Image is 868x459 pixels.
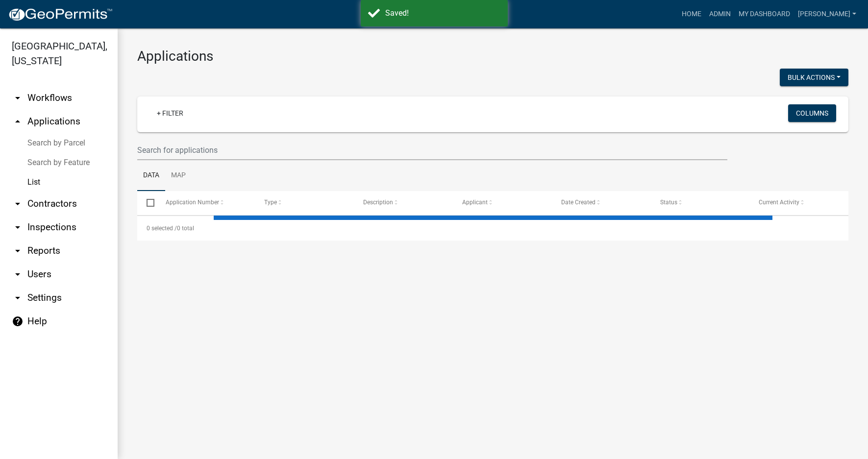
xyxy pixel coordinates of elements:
i: arrow_drop_down [12,245,24,257]
datatable-header-cell: Application Number [156,191,255,215]
i: help [12,315,24,327]
datatable-header-cell: Status [650,191,749,215]
datatable-header-cell: Applicant [453,191,552,215]
input: Search for applications [137,140,727,160]
div: 0 total [137,216,848,241]
i: arrow_drop_down [12,268,24,280]
i: arrow_drop_down [12,292,24,304]
a: My Dashboard [735,5,794,24]
datatable-header-cell: Select [137,191,156,215]
i: arrow_drop_up [12,116,24,127]
span: Type [264,199,277,206]
div: Saved! [385,7,500,19]
span: Date Created [561,199,595,206]
button: Bulk Actions [780,69,848,86]
span: Application Number [166,199,219,206]
a: + Filter [149,104,191,122]
span: Description [363,199,393,206]
button: Columns [788,104,836,122]
a: Data [137,160,165,192]
span: Current Activity [759,199,799,206]
i: arrow_drop_down [12,92,24,104]
h3: Applications [137,48,848,65]
datatable-header-cell: Description [354,191,453,215]
datatable-header-cell: Date Created [552,191,651,215]
i: arrow_drop_down [12,221,24,233]
i: arrow_drop_down [12,198,24,210]
a: Home [678,5,705,24]
datatable-header-cell: Type [255,191,354,215]
span: Status [660,199,677,206]
datatable-header-cell: Current Activity [749,191,848,215]
span: Applicant [462,199,488,206]
a: Admin [705,5,735,24]
span: 0 selected / [147,225,177,232]
a: [PERSON_NAME] [794,5,860,24]
a: Map [165,160,192,192]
